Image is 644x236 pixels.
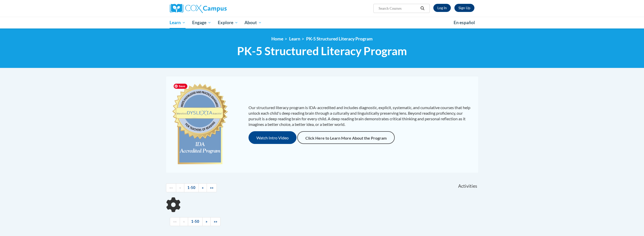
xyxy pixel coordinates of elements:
a: Previous [176,183,184,192]
span: En español [454,20,475,25]
span: « [183,219,185,224]
a: Begining [170,217,180,226]
span: Save [174,84,187,89]
a: Register [454,4,474,12]
button: Search [419,5,426,11]
a: Next [199,183,207,192]
p: Our structured literacy program is IDA-accredited and includes diagnostic, explicit, systematic, ... [249,105,473,127]
span: PK-5 Structured Literacy Program [237,44,407,58]
span: Activities [458,183,477,189]
a: Next [202,217,211,226]
a: Previous [180,217,188,226]
span: «« [173,219,177,224]
input: Search Courses [378,5,419,11]
a: End [207,183,217,192]
span: Engage [192,20,211,26]
span: » [202,185,204,190]
a: Engage [189,17,214,28]
a: Log In [433,4,451,12]
div: Main menu [162,17,482,28]
a: Cox Campus [170,4,266,13]
a: Home [271,36,283,41]
span: « [179,185,181,190]
a: Explore [214,17,241,28]
span: »» [210,185,213,190]
a: 1-50 [184,183,199,192]
span: About [244,20,262,26]
span: Explore [218,20,238,26]
a: Learn [289,36,300,41]
a: 1-50 [188,217,203,226]
a: Begining [166,183,176,192]
img: c477cda6-e343-453b-bfce-d6f9e9818e1c.png [171,81,229,168]
a: PK-5 Structured Literacy Program [306,36,373,41]
a: About [241,17,265,28]
a: En español [450,17,478,28]
span: «« [169,185,173,190]
span: » [206,219,207,224]
span: Learn [170,20,186,26]
img: Cox Campus [170,4,227,13]
a: Click Here to Learn More About the Program [297,131,395,144]
a: End [210,217,221,226]
span: »» [214,219,217,224]
a: Learn [167,17,189,28]
button: Watch Intro Video [249,131,296,144]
